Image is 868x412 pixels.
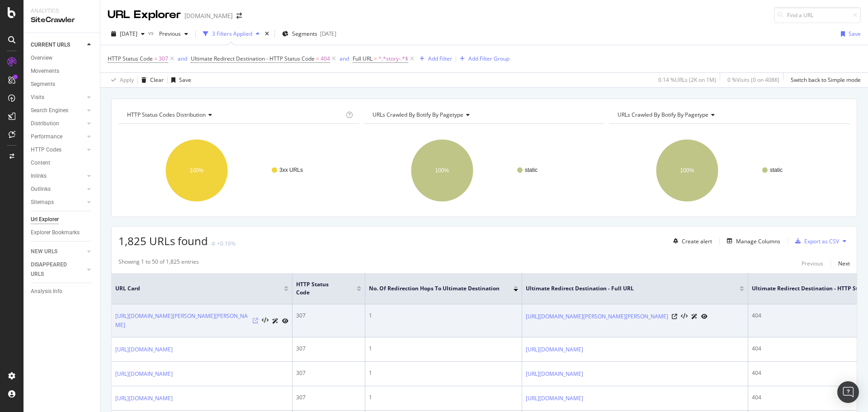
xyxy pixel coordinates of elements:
span: 404 [321,52,330,65]
div: SiteCrawler [31,15,93,25]
a: Movements [31,66,94,76]
span: ^.*story-.*$ [378,52,408,65]
a: Visits [31,93,85,102]
div: Add Filter [428,55,452,62]
a: AI Url Details [272,316,278,326]
div: Distribution [31,119,59,128]
a: HTTP Codes [31,145,85,155]
text: 3xx URLs [279,167,303,173]
span: = [374,55,377,62]
a: CURRENT URLS [31,40,85,50]
div: Export as CSV [804,237,839,245]
span: = [154,55,157,62]
span: Segments [292,30,317,38]
span: Ultimate Redirect Destination - Full URL [526,284,726,293]
div: 0.14 % URLs ( 2K on 1M ) [658,76,716,84]
span: Ultimate Redirect Destination - HTTP Status Code [191,55,315,62]
svg: A chart. [609,131,848,210]
div: Analytics [31,7,93,15]
div: Save [849,30,861,38]
button: Add Filter Group [456,53,509,64]
a: Segments [31,80,94,89]
a: NEW URLS [31,247,85,256]
span: Previous [156,30,181,38]
div: Analysis Info [31,287,62,296]
div: [DATE] [320,30,336,38]
div: Showing 1 to 50 of 1,825 entries [118,258,199,269]
div: Manage Columns [736,237,780,245]
div: Switch back to Simple mode [791,76,861,84]
a: Url Explorer [31,215,94,224]
div: Search Engines [31,106,68,115]
a: Visit Online Page [253,318,258,323]
div: 1 [369,312,518,320]
button: Next [838,258,850,269]
span: No. of Redirection Hops To Ultimate Destination [369,284,500,293]
a: URL Inspection [701,312,708,321]
span: = [316,55,319,62]
a: Overview [31,53,94,63]
button: Previous [156,27,192,41]
button: and [340,54,349,63]
div: A chart. [118,131,357,210]
div: Segments [31,80,55,89]
button: [DATE] [108,27,148,41]
span: URLs Crawled By Botify By pagetype [373,111,463,118]
a: URL Inspection [282,316,288,326]
span: 307 [159,52,168,65]
div: DISAPPEARED URLS [31,260,76,279]
a: Visit Online Page [672,314,677,319]
div: arrow-right-arrow-left [236,13,242,19]
text: static [770,167,783,173]
div: times [263,29,271,38]
a: Search Engines [31,106,85,115]
div: [DOMAIN_NAME] [184,11,233,20]
div: HTTP Codes [31,145,61,155]
button: Switch back to Simple mode [787,73,861,87]
span: Full URL [353,55,373,62]
a: [URL][DOMAIN_NAME] [115,394,173,403]
div: Movements [31,66,59,76]
a: Outlinks [31,185,85,194]
div: Url Explorer [31,215,59,224]
input: Find a URL [774,7,861,23]
div: Outlinks [31,185,51,194]
h4: URLs Crawled By Botify By pagetype [616,108,842,122]
a: Explorer Bookmarks [31,228,94,237]
div: 307 [296,393,361,402]
button: View HTML Source [681,313,688,320]
div: Clear [150,76,164,84]
a: DISAPPEARED URLS [31,260,85,279]
div: 307 [296,345,361,353]
div: 1 [369,369,518,377]
a: [URL][DOMAIN_NAME] [115,369,173,379]
div: 3 Filters Applied [212,30,252,38]
a: [URL][DOMAIN_NAME][PERSON_NAME][PERSON_NAME] [526,312,668,321]
span: 2025 Sep. 18th [120,30,137,38]
a: Performance [31,132,85,142]
span: vs [148,29,156,37]
div: Create alert [682,237,712,245]
button: Add Filter [416,53,452,64]
h4: URLs Crawled By Botify By pagetype [371,108,597,122]
text: 100% [435,167,449,174]
div: and [340,55,349,62]
div: Explorer Bookmarks [31,228,80,237]
span: HTTP Status Code [296,280,343,297]
a: Content [31,158,94,168]
span: URLs Crawled By Botify By pagetype [618,111,708,118]
a: AI Url Details [691,312,698,321]
a: Inlinks [31,171,85,181]
div: 0 % Visits ( 0 on 408K ) [727,76,779,84]
button: 3 Filters Applied [199,27,263,41]
a: [URL][DOMAIN_NAME] [526,369,583,379]
svg: A chart. [364,131,603,210]
button: Save [168,73,191,87]
div: Content [31,158,50,168]
button: Segments[DATE] [278,27,340,41]
text: 100% [190,167,204,174]
a: [URL][DOMAIN_NAME][PERSON_NAME][PERSON_NAME] [115,312,249,330]
div: Sitemaps [31,198,54,207]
